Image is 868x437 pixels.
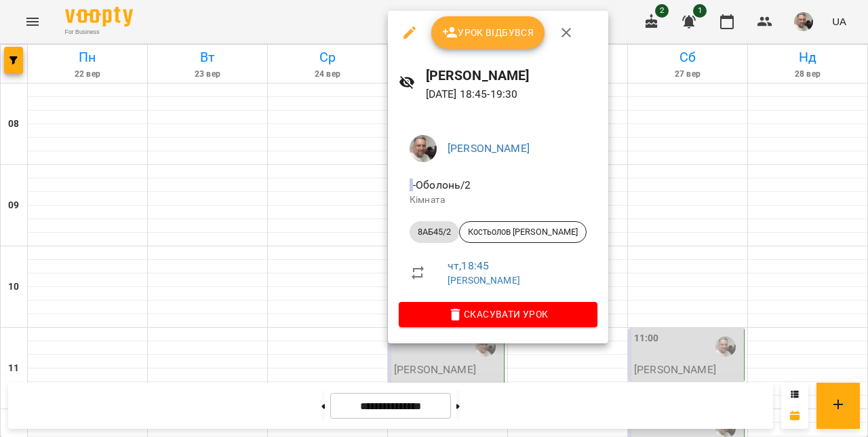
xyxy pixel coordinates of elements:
[460,226,586,238] span: Костьолов [PERSON_NAME]
[431,16,545,49] button: Урок відбувся
[459,221,587,243] div: Костьолов [PERSON_NAME]
[399,302,597,326] button: Скасувати Урок
[410,135,437,162] img: c6e0b29f0dc4630df2824b8ec328bb4d.jpg
[410,226,459,238] span: 8АБ45/2
[410,178,474,191] span: - Оболонь/2
[410,193,587,207] p: Кімната
[426,65,597,86] h6: [PERSON_NAME]
[442,24,534,41] span: Урок відбувся
[448,259,489,272] a: чт , 18:45
[448,275,520,286] a: [PERSON_NAME]
[410,306,587,322] span: Скасувати Урок
[448,142,530,155] a: [PERSON_NAME]
[426,86,597,102] p: [DATE] 18:45 - 19:30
